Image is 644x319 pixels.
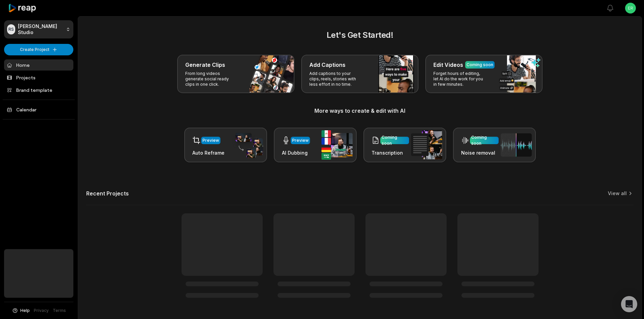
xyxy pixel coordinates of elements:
[232,132,263,158] img: auto_reframe.png
[309,71,362,87] p: Add captions to your clips, reels, stories with less effort in no time.
[433,71,486,87] p: Forget hours of editing, let AI do the work for you in few minutes.
[608,190,627,197] a: View all
[192,149,224,156] h3: Auto Reframe
[18,23,63,35] p: [PERSON_NAME] Studio
[433,61,463,69] h3: Edit Videos
[4,59,73,71] a: Home
[4,84,73,96] a: Brand template
[4,72,73,83] a: Projects
[20,308,30,314] span: Help
[321,130,353,160] img: ai_dubbing.png
[471,134,497,147] div: Coming soon
[7,24,15,34] div: RS
[467,62,493,68] div: Coming soon
[34,308,49,314] a: Privacy
[411,130,442,159] img: transcription.png
[86,107,634,115] h3: More ways to create & edit with AI
[309,61,345,69] h3: Add Captions
[4,104,73,115] a: Calendar
[86,190,129,197] h2: Recent Projects
[372,149,409,156] h3: Transcription
[292,137,309,143] div: Preview
[185,71,238,87] p: From long videos generate social ready clips in one click.
[621,296,637,312] div: Open Intercom Messenger
[382,134,408,147] div: Coming soon
[12,308,30,314] button: Help
[185,61,225,69] h3: Generate Clips
[461,149,499,156] h3: Noise removal
[501,133,532,157] img: noise_removal.png
[4,44,73,55] button: Create Project
[282,149,310,156] h3: AI Dubbing
[202,137,219,143] div: Preview
[53,308,66,314] a: Terms
[86,29,634,41] h2: Let's Get Started!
